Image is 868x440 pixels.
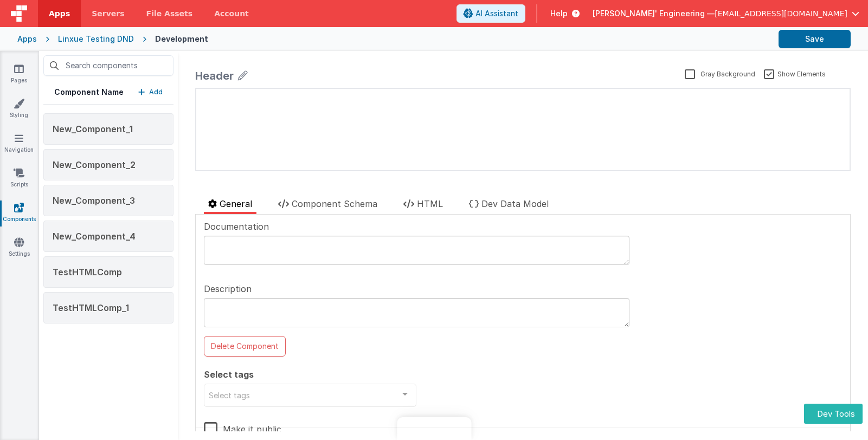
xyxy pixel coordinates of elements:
[149,87,163,98] p: Add
[220,198,252,209] span: General
[475,8,518,19] span: AI Assistant
[685,68,755,79] label: Gray Background
[397,417,471,440] iframe: Marker.io feedback button
[53,124,133,134] span: New_Component_1
[53,302,129,313] span: TestHTMLComp_1
[593,8,859,19] button: [PERSON_NAME]' Engineering — [EMAIL_ADDRESS][DOMAIN_NAME]
[53,159,136,170] span: New_Component_2
[481,198,549,209] span: Dev Data Model
[53,267,122,277] span: TestHTMLComp
[58,34,134,44] div: Linxue Testing DND
[779,30,851,48] button: Save
[146,8,193,19] span: File Assets
[195,68,234,83] div: Header
[204,368,254,381] span: Select tags
[155,34,208,44] div: Development
[92,8,124,19] span: Servers
[17,34,37,44] div: Apps
[138,87,163,98] button: Add
[204,282,252,295] span: Description
[54,87,124,98] h5: Component Name
[804,404,863,424] button: Dev Tools
[456,4,525,23] button: AI Assistant
[292,198,377,209] span: Component Schema
[43,55,173,76] input: Search components
[417,198,443,209] span: HTML
[49,8,70,19] span: Apps
[53,195,135,206] span: New_Component_3
[209,389,250,401] span: Select tags
[53,231,136,242] span: New_Component_4
[204,336,286,357] button: Delete Component
[204,220,269,233] span: Documentation
[764,68,826,79] label: Show Elements
[715,8,847,19] span: [EMAIL_ADDRESS][DOMAIN_NAME]
[204,416,281,439] label: Make it public
[593,8,715,19] span: [PERSON_NAME]' Engineering —
[550,8,568,19] span: Help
